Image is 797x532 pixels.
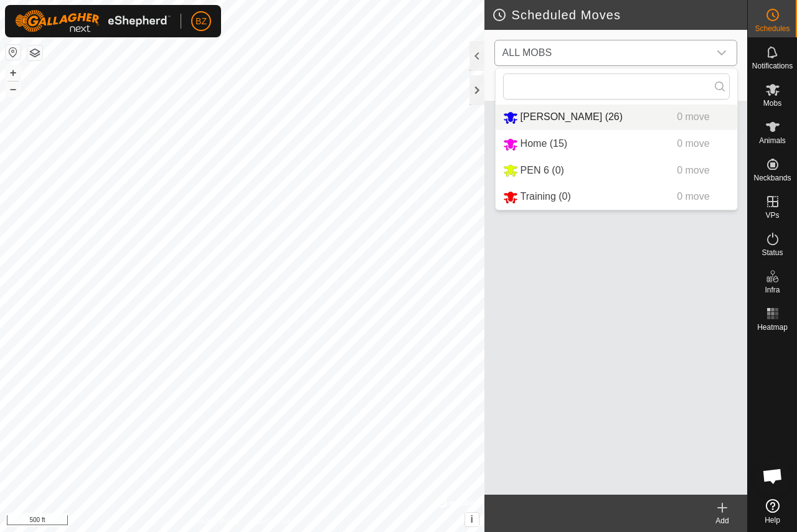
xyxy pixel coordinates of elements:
[754,457,791,495] div: Open chat
[496,105,737,130] li: Campbell
[765,286,780,294] span: Infra
[193,516,240,527] a: Privacy Policy
[489,83,669,93] span: No moves have been scheduled.
[6,82,21,96] button: –
[496,131,737,157] li: Home
[196,15,207,28] span: BZ
[757,324,788,331] span: Heatmap
[496,105,737,210] ul: Option List
[521,165,564,175] span: PEN 6 (0)
[763,100,781,107] span: Mobs
[697,515,747,526] div: Add
[254,516,291,527] a: Contact Us
[765,516,780,524] span: Help
[6,45,21,60] button: Reset Map
[492,7,747,22] h2: Scheduled Moves
[709,40,734,65] div: dropdown trigger
[677,111,709,122] span: 0 move
[677,165,709,175] span: 0 move
[677,191,709,202] span: 0 move
[502,47,552,58] span: ALL MOBS
[521,138,568,149] span: Home (15)
[6,65,21,80] button: +
[748,494,797,529] a: Help
[759,137,786,144] span: Animals
[677,138,709,149] span: 0 move
[752,62,793,70] span: Notifications
[521,111,623,122] span: [PERSON_NAME] (26)
[470,514,473,525] span: i
[755,25,790,32] span: Schedules
[15,10,171,32] img: Gallagher Logo
[521,191,571,202] span: Training (0)
[496,184,737,210] li: Training
[465,513,479,526] button: i
[765,212,779,219] span: VPs
[498,40,709,65] span: ALL MOBS
[753,174,791,182] span: Neckbands
[27,45,42,60] button: Map Layers
[762,249,783,256] span: Status
[496,158,737,184] li: PEN 6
